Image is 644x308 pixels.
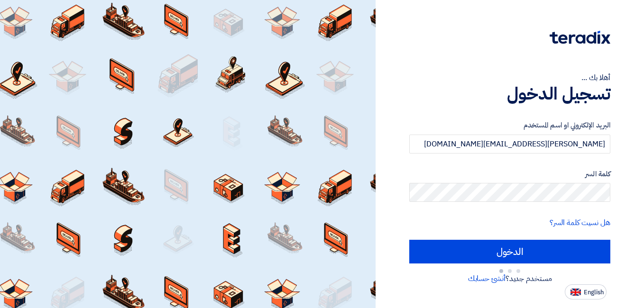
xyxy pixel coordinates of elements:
label: البريد الإلكتروني او اسم المستخدم [409,120,610,131]
span: English [584,289,604,296]
h1: تسجيل الدخول [409,83,610,104]
input: الدخول [409,240,610,263]
img: Teradix logo [550,31,610,44]
div: أهلا بك ... [409,72,610,83]
a: هل نسيت كلمة السر؟ [550,217,610,228]
img: en-US.png [570,289,581,296]
div: مستخدم جديد؟ [409,273,610,284]
input: أدخل بريد العمل الإلكتروني او اسم المستخدم الخاص بك ... [409,135,610,154]
label: كلمة السر [409,169,610,180]
a: أنشئ حسابك [468,273,506,284]
button: English [565,284,607,299]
